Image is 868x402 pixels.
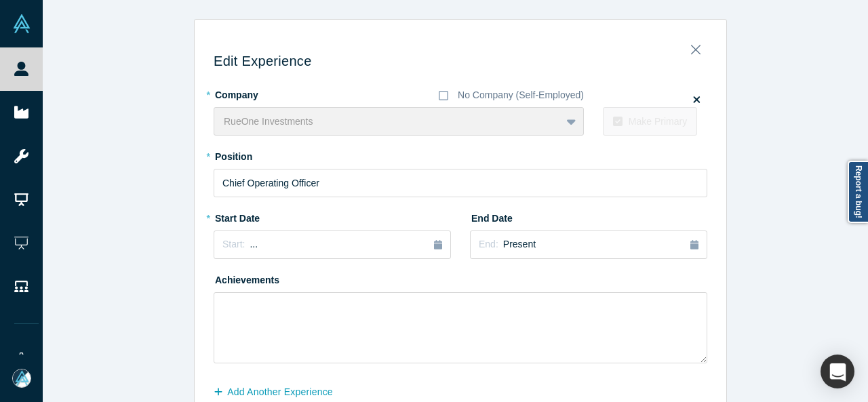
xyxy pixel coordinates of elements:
[214,53,707,69] h3: Edit Experience
[503,239,536,249] span: Present
[214,169,707,197] input: Sales Manager
[848,161,868,223] a: Report a bug!
[682,37,710,56] button: Close
[470,230,707,259] button: End:Present
[12,369,31,388] img: Mia Scott's Account
[479,239,498,249] span: End:
[222,239,245,249] span: Start:
[470,207,546,226] label: End Date
[12,14,31,33] img: Alchemist Vault Logo
[214,83,290,102] label: Company
[214,207,290,226] label: Start Date
[214,268,290,287] label: Achievements
[250,239,258,249] span: ...
[629,115,687,129] div: Make Primary
[214,145,290,164] label: Position
[458,88,584,102] div: No Company (Self-Employed)
[214,230,451,259] button: Start:...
